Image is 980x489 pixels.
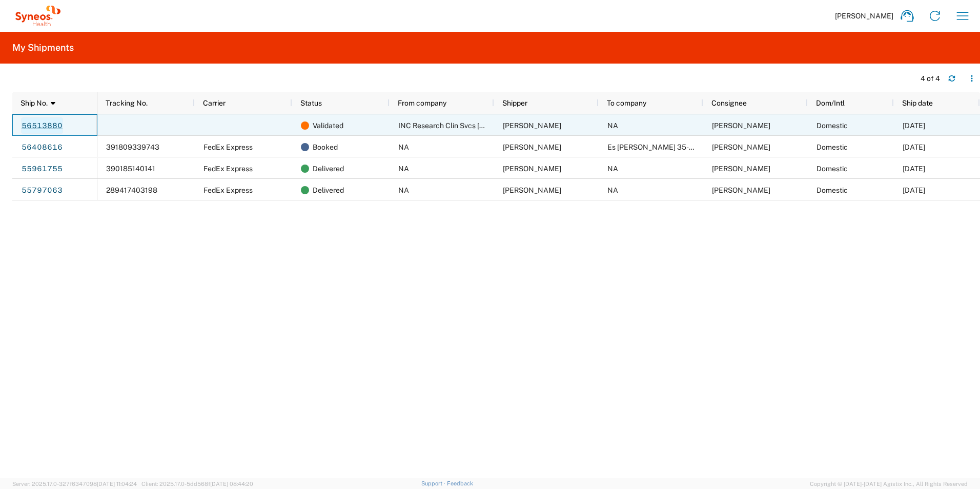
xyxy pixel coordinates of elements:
[398,121,550,130] span: INC Research Clin Svcs Mexico
[816,186,848,194] span: Domestic
[141,481,253,487] span: Client: 2025.17.0-5dd568f
[12,481,137,487] span: Server: 2025.17.0-327f6347098
[816,99,845,107] span: Dom/Intl
[313,115,343,136] span: Validated
[203,186,253,194] span: FedEx Express
[398,143,409,151] span: NA
[903,143,925,151] span: 08/06/2025
[810,479,968,488] span: Copyright © [DATE]-[DATE] Agistix Inc., All Rights Reserved
[816,165,848,173] span: Domestic
[447,480,473,486] a: Feedback
[712,143,770,151] span: Alejandro Zarate
[607,165,618,173] span: NA
[203,143,253,151] span: FedEx Express
[21,182,63,198] a: 55797063
[712,165,770,173] span: Abigail Sosa
[607,99,646,107] span: To company
[12,42,74,54] h2: My Shipments
[607,186,618,194] span: NA
[21,160,63,177] a: 55961755
[21,99,48,107] span: Ship No.
[607,121,618,130] span: NA
[607,143,732,151] span: Es Lago Tana 35-B, Dep A-204
[21,117,63,134] a: 56513880
[835,11,893,21] span: [PERSON_NAME]
[106,186,157,194] span: 289417403198
[503,121,561,130] span: Pamela marin
[903,165,925,173] span: 06/23/2025
[903,186,925,194] span: 06/06/2025
[210,481,253,487] span: [DATE] 08:44:20
[711,99,747,107] span: Consignee
[97,481,137,487] span: [DATE] 11:04:24
[398,165,409,173] span: NA
[902,99,933,107] span: Ship date
[300,99,322,107] span: Status
[313,158,344,179] span: Delivered
[712,121,770,130] span: Luis Ibarra
[313,136,338,158] span: Booked
[203,165,253,173] span: FedEx Express
[816,143,848,151] span: Domestic
[106,143,159,151] span: 391809339743
[503,186,561,194] span: Gabriela Osornio
[421,480,447,486] a: Support
[106,165,155,173] span: 390185140141
[398,99,446,107] span: From company
[503,143,561,151] span: Gabriela Osornio
[398,186,409,194] span: NA
[712,186,770,194] span: Zulma Cordova
[106,99,148,107] span: Tracking No.
[21,139,63,155] a: 56408616
[313,179,344,201] span: Delivered
[503,165,561,173] span: Donaji Torres
[502,99,527,107] span: Shipper
[816,121,848,130] span: Domestic
[203,99,226,107] span: Carrier
[921,74,940,83] div: 4 of 4
[903,121,925,130] span: 08/20/2025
